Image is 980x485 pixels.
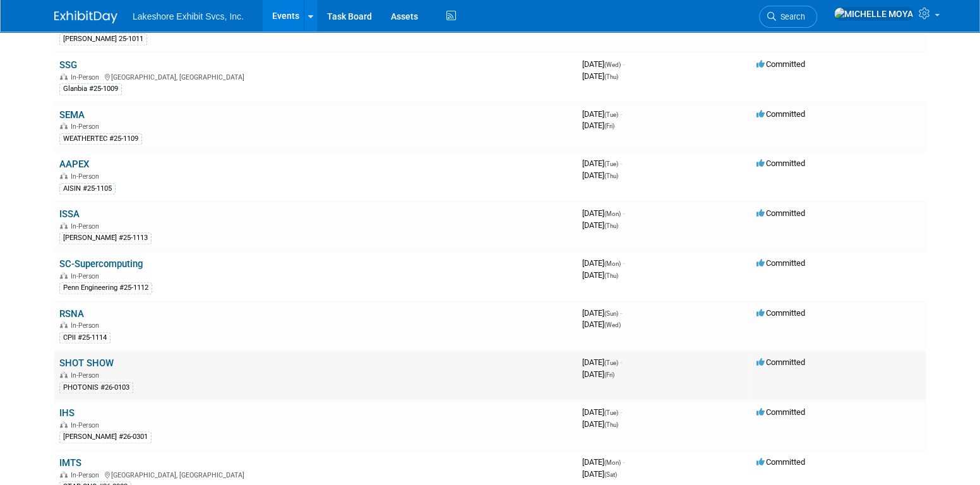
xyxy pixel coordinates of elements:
span: [DATE] [582,159,622,168]
span: - [620,308,622,318]
a: RSNA [59,308,84,320]
span: (Wed) [604,321,621,328]
img: In-Person Event [60,272,68,278]
span: - [620,357,622,367]
span: [DATE] [582,171,618,180]
a: AAPEX [59,159,89,170]
img: In-Person Event [60,471,68,477]
span: Committed [756,208,805,218]
span: (Mon) [604,459,621,466]
div: Penn Engineering #25-1112 [59,282,152,294]
span: (Tue) [604,160,618,167]
div: AISIN #25-1105 [59,183,116,195]
span: [DATE] [582,59,624,69]
img: In-Person Event [60,321,68,328]
span: (Sat) [604,471,617,478]
span: [DATE] [582,121,614,130]
span: [DATE] [582,457,624,467]
img: In-Person Event [60,172,68,179]
span: In-Person [71,371,103,380]
span: (Thu) [604,172,618,179]
div: WEATHERTEC #25-1109 [59,133,142,145]
a: Search [759,6,817,28]
span: Committed [756,357,805,367]
span: In-Person [71,172,103,181]
img: In-Person Event [60,421,68,428]
span: [DATE] [582,270,618,280]
span: In-Person [71,123,103,131]
span: (Mon) [604,210,621,217]
span: Committed [756,308,805,318]
span: In-Person [71,73,103,81]
span: Committed [756,59,805,69]
a: SSG [59,59,77,71]
span: [DATE] [582,320,621,329]
img: ExhibitDay [54,11,117,23]
img: In-Person Event [60,371,68,378]
span: (Thu) [604,272,618,279]
span: Search [776,12,805,21]
span: In-Person [71,272,103,280]
span: [DATE] [582,419,618,429]
a: SEMA [59,109,85,121]
a: IHS [59,407,75,419]
span: Committed [756,407,805,417]
span: [DATE] [582,71,618,81]
span: - [623,208,624,218]
span: (Tue) [604,409,618,416]
a: SHOT SHOW [59,357,114,369]
img: MICHELLE MOYA [834,7,914,21]
span: - [620,407,622,417]
span: [DATE] [582,258,624,268]
span: In-Person [71,421,103,429]
div: CPII #25-1114 [59,332,111,344]
span: Committed [756,457,805,467]
div: [PERSON_NAME] #25-1113 [59,232,152,244]
span: [DATE] [582,208,624,218]
span: (Tue) [604,359,618,366]
span: In-Person [71,321,103,330]
span: In-Person [71,222,103,231]
div: [GEOGRAPHIC_DATA], [GEOGRAPHIC_DATA] [59,71,572,81]
span: Committed [756,258,805,268]
span: - [620,109,622,119]
a: SC-Supercomputing [59,258,143,270]
span: (Fri) [604,371,614,378]
img: In-Person Event [60,73,68,80]
div: [GEOGRAPHIC_DATA], [GEOGRAPHIC_DATA] [59,469,572,479]
span: [DATE] [582,109,622,119]
span: - [623,59,624,69]
span: (Fri) [604,123,614,129]
span: (Thu) [604,73,618,80]
div: [PERSON_NAME] #26-0301 [59,431,152,443]
span: - [623,457,624,467]
div: [PERSON_NAME] 25-1011 [59,33,147,45]
span: [DATE] [582,220,618,230]
span: Committed [756,159,805,168]
span: (Sun) [604,310,618,317]
span: Committed [756,109,805,119]
span: [DATE] [582,369,614,379]
img: In-Person Event [60,222,68,229]
span: [DATE] [582,469,617,479]
span: Lakeshore Exhibit Svcs, Inc. [133,11,244,21]
span: [DATE] [582,407,622,417]
span: [DATE] [582,357,622,367]
span: In-Person [71,471,103,479]
span: (Tue) [604,111,618,118]
a: IMTS [59,457,81,469]
span: (Wed) [604,61,621,68]
span: - [620,159,622,168]
span: (Thu) [604,222,618,229]
div: PHOTONIS #26-0103 [59,382,133,393]
img: In-Person Event [60,123,68,129]
span: (Mon) [604,260,621,267]
span: [DATE] [582,308,622,318]
span: (Thu) [604,421,618,428]
span: - [623,258,624,268]
a: ISSA [59,208,80,220]
div: Glanbia #25-1009 [59,83,122,95]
